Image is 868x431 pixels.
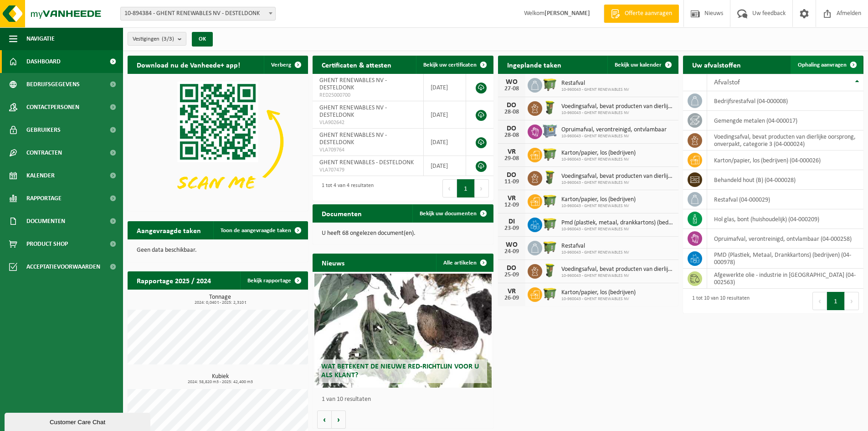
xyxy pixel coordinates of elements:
strong: [PERSON_NAME] [544,10,590,17]
img: PB-AP-0800-MET-02-01 [542,123,558,139]
h3: Tonnage [132,294,308,305]
button: 1 [457,179,475,197]
span: 2024: 58,820 m3 - 2025: 42,400 m3 [132,380,308,384]
div: 1 tot 10 van 10 resultaten [688,291,750,311]
span: 10-960043 - GHENT RENEWABLES NV [561,87,629,93]
img: WB-1100-HPE-GN-50 [542,146,558,162]
count: (3/3) [162,36,174,42]
span: 10-894384 - GHENT RENEWABLES NV - DESTELDONK [121,7,275,20]
img: WB-1100-HPE-GN-50 [542,193,558,208]
div: 28-08 [503,132,521,139]
div: VR [503,148,521,156]
span: 10-960043 - GHENT RENEWABLES NV [561,180,674,186]
button: Previous [442,179,457,197]
span: 10-960043 - GHENT RENEWABLES NV [561,227,674,232]
td: [DATE] [424,129,466,156]
div: DI [503,218,521,225]
div: DO [503,171,521,179]
span: Karton/papier, los (bedrijven) [561,150,636,157]
span: Opruimafval, verontreinigd, ontvlambaar [561,126,667,134]
span: GHENT RENEWABLES NV - DESTELDONK [319,104,387,119]
a: Toon de aangevraagde taken [213,221,307,239]
button: Verberg [264,56,307,74]
button: 1 [827,292,845,310]
span: VLA709764 [319,146,416,154]
span: 10-960043 - GHENT RENEWABLES NV [561,273,674,279]
button: Next [475,179,489,197]
td: behandeld hout (B) (04-000028) [707,170,863,190]
p: Geen data beschikbaar. [137,247,299,254]
span: Voedingsafval, bevat producten van dierlijke oorsprong, onverpakt, categorie 3 [561,173,674,180]
h2: Ingeplande taken [498,56,570,73]
span: Ophaling aanvragen [798,62,847,68]
a: Bekijk uw certificaten [416,56,493,74]
div: WO [503,241,521,249]
div: 26-09 [503,295,521,301]
h2: Nieuws [313,254,354,271]
h2: Documenten [313,204,371,222]
span: Bekijk uw documenten [420,211,477,217]
img: WB-1100-HPE-GN-51 [542,216,558,232]
span: Offerte aanvragen [622,9,674,18]
img: Download de VHEPlus App [128,74,308,209]
span: 10-960043 - GHENT RENEWABLES NV [561,157,636,162]
td: bedrijfsrestafval (04-000008) [707,91,863,111]
a: Ophaling aanvragen [791,56,863,74]
img: WB-1100-HPE-GN-50 [542,286,558,301]
td: voedingsafval, bevat producten van dierlijke oorsprong, onverpakt, categorie 3 (04-000024) [707,130,863,151]
div: DO [503,102,521,109]
p: U heeft 68 ongelezen document(en). [322,230,484,237]
span: Bekijk uw kalender [615,62,662,68]
img: WB-1100-HPE-GN-51 [542,239,558,255]
div: 23-09 [503,225,521,232]
span: Toon de aangevraagde taken [221,228,291,234]
button: Previous [812,292,827,310]
span: 10-960043 - GHENT RENEWABLES NV [561,296,636,302]
span: Restafval [561,80,629,87]
span: Afvalstof [714,79,740,86]
span: Restafval [561,243,629,250]
h2: Aangevraagde taken [128,221,210,239]
span: Rapportage [26,187,62,210]
button: Vestigingen(3/3) [128,32,186,46]
span: Gebruikers [26,119,61,141]
td: afgewerkte olie - industrie in [GEOGRAPHIC_DATA] (04-002563) [707,269,863,289]
div: DO [503,125,521,132]
span: Dashboard [26,50,61,73]
td: karton/papier, los (bedrijven) (04-000026) [707,151,863,170]
span: Voedingsafval, bevat producten van dierlijke oorsprong, onverpakt, categorie 3 [561,266,674,273]
iframe: chat widget [5,411,152,431]
button: Next [845,292,859,310]
span: VLA902642 [319,119,416,126]
div: 12-09 [503,202,521,208]
span: Contactpersonen [26,96,79,119]
span: 2024: 0,040 t - 2025: 2,310 t [132,301,308,305]
td: [DATE] [424,101,466,129]
span: Kalender [26,164,55,187]
div: 25-09 [503,272,521,278]
button: Volgende [332,410,346,429]
a: Bekijk rapportage [240,271,307,290]
td: gemengde metalen (04-000017) [707,111,863,130]
span: Bedrijfsgegevens [26,73,80,96]
a: Bekijk uw kalender [607,56,678,74]
span: 10-960043 - GHENT RENEWABLES NV [561,203,636,209]
td: hol glas, bont (huishoudelijk) (04-000209) [707,209,863,229]
button: Vorige [317,410,332,429]
span: Vestigingen [133,32,174,46]
span: RED25000700 [319,92,416,99]
td: opruimafval, verontreinigd, ontvlambaar (04-000258) [707,229,863,249]
div: 28-08 [503,109,521,115]
div: 24-09 [503,249,521,255]
h3: Kubiek [132,374,308,384]
td: [DATE] [424,156,466,176]
div: VR [503,288,521,295]
span: 10-960043 - GHENT RENEWABLES NV [561,110,674,116]
span: Documenten [26,210,65,233]
div: DO [503,265,521,272]
div: VR [503,195,521,202]
span: Verberg [271,62,291,68]
span: 10-960043 - GHENT RENEWABLES NV [561,134,667,139]
span: 10-960043 - GHENT RENEWABLES NV [561,250,629,255]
